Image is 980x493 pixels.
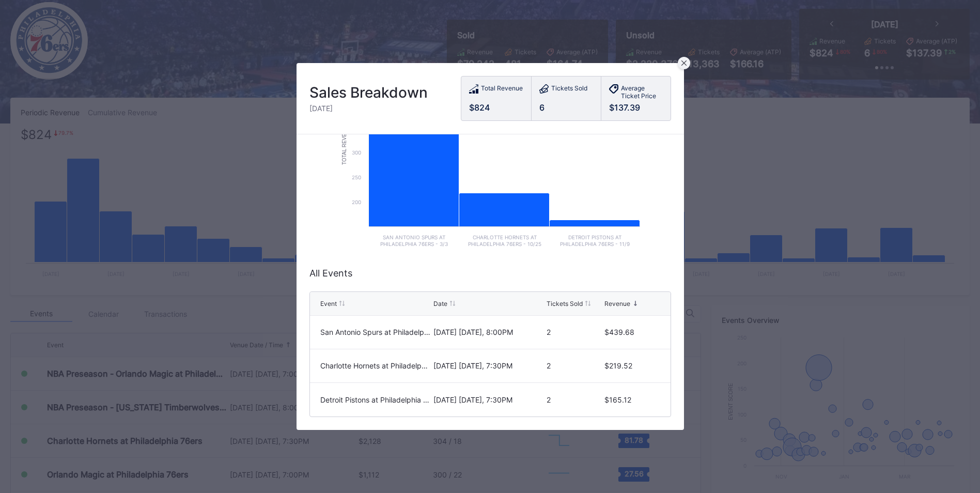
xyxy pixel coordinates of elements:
[547,395,602,404] div: 2
[609,102,663,113] div: $137.39
[335,48,645,255] svg: Chart title
[604,361,660,370] div: $219.52
[604,300,630,307] div: Revenue
[604,328,660,336] div: $439.68
[560,234,630,247] text: Detroit Pistons at Philadelphia 76ers - 11/9
[469,102,523,113] div: $824
[352,174,361,180] text: 250
[468,234,541,247] text: Charlotte Hornets at Philadelphia 76ers - 10/25
[320,300,337,307] div: Event
[433,300,447,307] div: Date
[433,361,544,370] div: [DATE] [DATE], 7:30PM
[547,361,602,370] div: 2
[481,84,523,95] div: Total Revenue
[547,328,602,336] div: 2
[604,395,660,404] div: $165.12
[539,102,593,113] div: 6
[309,84,428,101] div: Sales Breakdown
[433,328,544,336] div: [DATE] [DATE], 8:00PM
[352,149,361,156] text: 300
[433,395,544,404] div: [DATE] [DATE], 7:30PM
[380,234,448,247] text: San Antonio Spurs at Philadelphia 76ers - 3/3
[352,199,361,205] text: 200
[621,84,663,100] div: Average Ticket Price
[309,268,671,279] div: All Events
[551,84,587,95] div: Tickets Sold
[309,104,428,113] div: [DATE]
[320,361,431,370] div: Charlotte Hornets at Philadelphia 76ers
[320,328,431,336] div: San Antonio Spurs at Philadelphia 76ers
[341,115,347,165] text: Total Revenue ($)
[320,395,431,404] div: Detroit Pistons at Philadelphia 76ers
[547,300,583,307] div: Tickets Sold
